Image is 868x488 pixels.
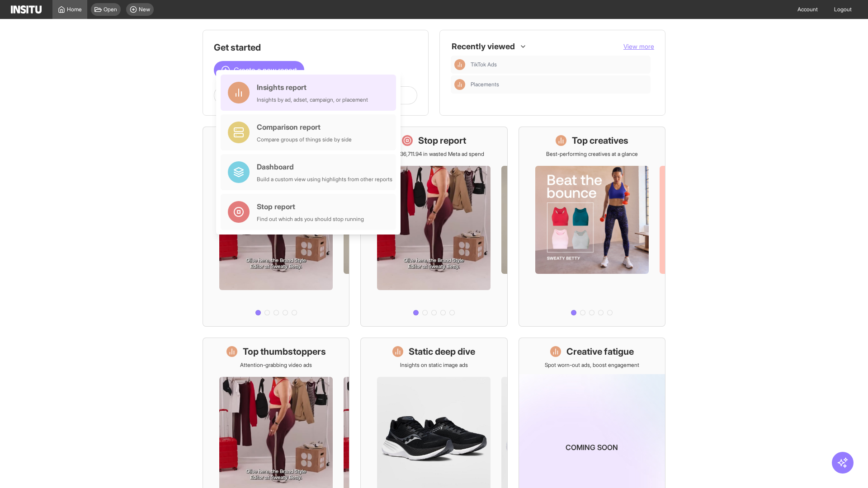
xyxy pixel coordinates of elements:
[214,41,417,54] h1: Get started
[623,42,654,51] button: View more
[400,361,468,369] p: Insights on static image ads
[243,345,326,358] h1: Top thumbstoppers
[11,5,42,14] img: Logo
[454,79,465,90] div: Insights
[471,61,497,68] span: TikTok Ads
[214,61,304,79] button: Create a new report
[360,127,507,327] a: Stop reportSave £36,711.94 in wasted Meta ad spend
[519,127,665,327] a: Top creativesBest-performing creatives at a glance
[257,82,368,93] div: Insights report
[572,134,628,147] h1: Top creatives
[257,201,364,212] div: Stop report
[257,161,392,172] div: Dashboard
[257,136,352,143] div: Compare groups of things side by side
[418,134,466,147] h1: Stop report
[409,345,475,358] h1: Static deep dive
[240,361,312,369] p: Attention-grabbing video ads
[546,150,638,158] p: Best-performing creatives at a glance
[139,6,150,13] span: New
[257,122,352,132] div: Comparison report
[471,61,647,68] span: TikTok Ads
[67,6,82,13] span: Home
[471,81,647,88] span: Placements
[203,127,349,327] a: What's live nowSee all active ads instantly
[257,216,364,223] div: Find out which ads you should stop running
[471,81,499,88] span: Placements
[257,176,392,183] div: Build a custom view using highlights from other reports
[257,96,368,103] div: Insights by ad, adset, campaign, or placement
[384,150,484,158] p: Save £36,711.94 in wasted Meta ad spend
[623,42,654,50] span: View more
[104,6,117,13] span: Open
[454,59,465,70] div: Insights
[234,65,297,75] span: Create a new report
